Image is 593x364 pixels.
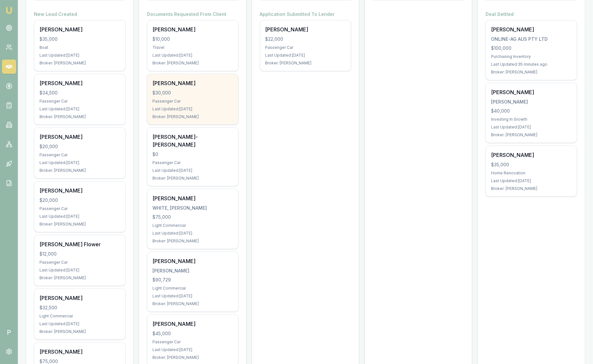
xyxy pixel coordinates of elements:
[39,53,120,58] div: Last Updated: [DATE]
[152,301,233,306] div: Broker: [PERSON_NAME]
[152,45,233,50] div: Travel
[39,275,120,281] div: Broker: [PERSON_NAME]
[39,197,120,204] div: $20,000
[39,321,120,326] div: Last Updated: [DATE]
[152,214,233,220] div: $75,000
[491,125,572,130] div: Last Updated: [DATE]
[491,70,572,75] div: Broker: [PERSON_NAME]
[152,238,233,244] div: Broker: [PERSON_NAME]
[39,90,120,96] div: $34,500
[39,187,120,194] div: [PERSON_NAME]
[491,36,572,42] div: ONLINE-AG AUS PTY LTD
[152,176,233,181] div: Broker: [PERSON_NAME]
[491,45,572,51] div: $100,000
[152,99,233,104] div: Passenger Car
[39,222,120,227] div: Broker: [PERSON_NAME]
[152,151,233,158] div: $0
[39,294,120,302] div: [PERSON_NAME]
[152,36,233,42] div: $10,000
[39,348,120,356] div: [PERSON_NAME]
[39,240,120,248] div: [PERSON_NAME] Flower
[491,54,572,59] div: Purchasing Inventory
[265,36,346,42] div: $22,000
[39,260,120,265] div: Passenger Car
[39,106,120,112] div: Last Updated: [DATE]
[152,355,233,360] div: Broker: [PERSON_NAME]
[152,320,233,328] div: [PERSON_NAME]
[152,133,233,149] div: [PERSON_NAME]-[PERSON_NAME]
[491,132,572,138] div: Broker: [PERSON_NAME]
[152,330,233,337] div: $45,000
[152,90,233,96] div: $30,000
[491,99,572,105] div: [PERSON_NAME]
[39,304,120,311] div: $32,500
[152,26,233,33] div: [PERSON_NAME]
[491,108,572,114] div: $40,000
[491,151,572,159] div: [PERSON_NAME]
[491,161,572,168] div: $35,000
[491,88,572,96] div: [PERSON_NAME]
[39,114,120,119] div: Broker: [PERSON_NAME]
[152,205,233,211] div: WHITE, [PERSON_NAME]
[152,277,233,283] div: $90,729
[39,268,120,273] div: Last Updated: [DATE]
[152,79,233,87] div: [PERSON_NAME]
[265,45,346,50] div: Passenger Car
[39,152,120,158] div: Passenger Car
[152,106,233,112] div: Last Updated: [DATE]
[39,133,120,141] div: [PERSON_NAME]
[39,251,120,257] div: $12,000
[265,26,346,33] div: [PERSON_NAME]
[491,171,572,176] div: Home Renovation
[152,286,233,291] div: Light Commercial
[39,26,120,33] div: [PERSON_NAME]
[39,143,120,150] div: $20,000
[39,99,120,104] div: Passenger Car
[34,11,126,17] h4: New Lead Created
[486,11,577,17] h4: Deal Settled
[152,223,233,228] div: Light Commercial
[39,329,120,334] div: Broker: [PERSON_NAME]
[152,339,233,345] div: Passenger Car
[491,117,572,122] div: Investing In Growth
[39,79,120,87] div: [PERSON_NAME]
[152,53,233,58] div: Last Updated: [DATE]
[152,168,233,173] div: Last Updated: [DATE]
[491,26,572,33] div: [PERSON_NAME]
[152,347,233,352] div: Last Updated: [DATE]
[260,11,352,17] h4: Application Submitted To Lender
[39,168,120,173] div: Broker: [PERSON_NAME]
[39,61,120,66] div: Broker: [PERSON_NAME]
[39,36,120,42] div: $35,000
[152,257,233,265] div: [PERSON_NAME]
[39,214,120,219] div: Last Updated: [DATE]
[39,206,120,211] div: Passenger Car
[152,160,233,165] div: Passenger Car
[2,325,16,339] span: P
[39,160,120,165] div: Last Updated: [DATE]
[491,178,572,183] div: Last Updated: [DATE]
[152,61,233,66] div: Broker: [PERSON_NAME]
[39,314,120,319] div: Light Commercial
[5,6,13,14] img: emu-icon-u.png
[152,194,233,202] div: [PERSON_NAME]
[491,62,572,67] div: Last Updated: 35 minutes ago
[39,45,120,50] div: Boat
[265,53,346,58] div: Last Updated: [DATE]
[152,293,233,299] div: Last Updated: [DATE]
[152,114,233,119] div: Broker: [PERSON_NAME]
[491,186,572,191] div: Broker: [PERSON_NAME]
[152,231,233,236] div: Last Updated: [DATE]
[265,61,346,66] div: Broker: [PERSON_NAME]
[147,11,239,17] h4: Documents Requested From Client
[152,268,233,274] div: [PERSON_NAME]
